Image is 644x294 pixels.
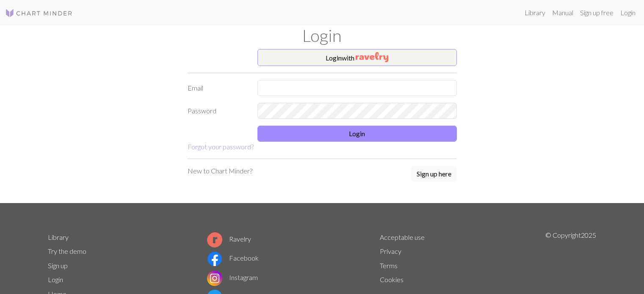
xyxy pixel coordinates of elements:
a: Library [521,4,549,21]
a: Acceptable use [380,233,425,241]
button: Sign up here [411,166,457,182]
a: Forgot your password? [188,143,254,151]
a: Login [48,275,63,283]
img: Ravelry [356,52,388,62]
a: Sign up here [411,166,457,183]
p: New to Chart Minder? [188,166,252,176]
a: Manual [549,4,577,21]
a: Sign up [48,261,68,269]
img: Ravelry logo [207,232,222,247]
label: Password [182,103,252,119]
a: Ravelry [207,235,251,243]
a: Library [48,233,69,241]
a: Login [617,4,639,21]
a: Instagram [207,273,258,281]
a: Facebook [207,254,259,262]
a: Cookies [380,275,404,283]
button: Loginwith [257,49,457,66]
img: Instagram logo [207,271,222,286]
img: Logo [5,8,73,18]
label: Email [182,80,252,96]
button: Login [257,126,457,142]
img: Facebook logo [207,251,222,267]
h1: Login [43,25,602,46]
a: Privacy [380,247,401,255]
a: Try the demo [48,247,86,255]
a: Terms [380,261,398,269]
a: Sign up free [577,4,617,21]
